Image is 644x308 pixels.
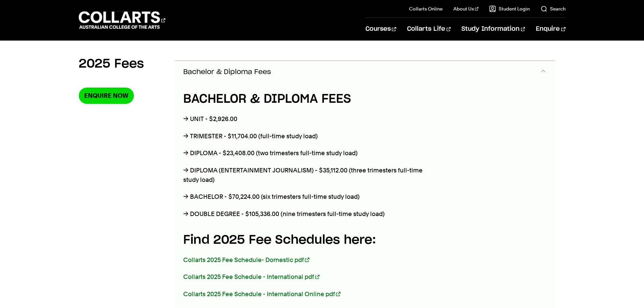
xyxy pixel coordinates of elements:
h2: 2025 Fees [79,56,144,71]
button: Bachelor & Diploma Fees [175,61,555,83]
a: Collarts Life [407,18,451,40]
a: Enquire [536,18,565,40]
a: About Us [453,5,478,12]
p: → BACHELOR - $70,224.00 (six trimesters full-time study load) [183,192,434,202]
p: → DOUBLE DEGREE - $105,336.00 (nine trimesters full-time study load) [183,209,434,219]
a: Study Information [461,18,525,40]
a: Student Login [489,5,530,12]
p: → DIPLOMA - $23,408.00 (two trimesters full-time study load) [183,148,434,158]
p: → DIPLOMA (ENTERTAINMENT JOURNALISM) - $35,112.00 (three trimesters full-time study load) [183,166,434,185]
a: Search [541,5,566,12]
a: Collarts 2025 Fee Schedule- Domestic pdf [183,256,309,263]
h4: BACHELOR & DIPLOMA FEES [183,90,434,108]
a: Collarts Online [409,5,443,12]
p: → UNIT - $2,926.00 [183,114,434,124]
a: Collarts 2025 Fee Schedule - International Online pdf [183,290,340,298]
h4: Find 2025 Fee Schedules here: [183,231,434,249]
a: Collarts 2025 Fee Schedule - International pdf [183,273,319,280]
div: Go to homepage [79,10,165,30]
span: Bachelor & Diploma Fees [183,68,271,76]
a: Enquire Now [79,88,134,103]
a: Courses [365,18,396,40]
p: → TRIMESTER - $11,704.00 (full-time study load) [183,132,434,141]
